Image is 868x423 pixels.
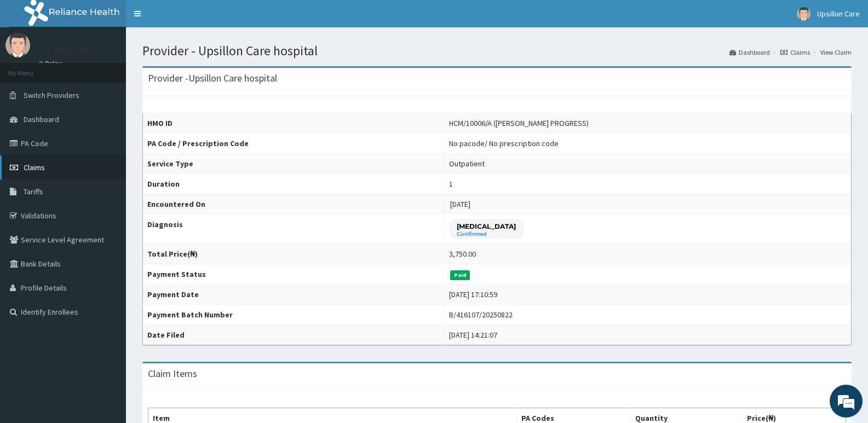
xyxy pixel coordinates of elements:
img: d_794563401_company_1708531726252_794563401 [20,55,44,82]
th: Duration [143,174,445,194]
th: Payment Date [143,285,445,305]
div: No pacode / No prescription code [449,138,559,149]
div: Minimize live chat window [180,5,206,32]
img: User Image [797,7,810,21]
div: 3,750.00 [449,248,476,259]
div: Outpatient [449,158,485,169]
p: Upsillon Care [38,44,94,54]
h3: Provider - Upsillon Care hospital [148,73,277,83]
span: Tariffs [24,187,43,196]
div: 1 [449,178,453,189]
span: Dashboard [24,114,59,124]
a: Dashboard [729,48,770,57]
span: Switch Providers [24,90,79,100]
th: PA Code / Prescription Code [143,134,445,154]
h3: Claim Items [148,369,197,379]
span: Claims [24,163,45,172]
th: Diagnosis [143,215,445,244]
span: [DATE] [450,199,470,209]
div: [DATE] 14:21:07 [449,329,497,340]
h1: Provider - Upsillon Care hospital [142,44,852,58]
th: HMO ID [143,113,445,134]
div: [DATE] 17:10:59 [449,289,497,300]
span: Paid [450,270,470,280]
div: Chat with us now [57,61,184,76]
th: Service Type [143,154,445,174]
textarea: Type your message and hit 'Enter' [5,299,209,337]
th: Total Price(₦) [143,244,445,264]
th: Date Filed [143,325,445,345]
span: We're online! [64,138,151,248]
small: Confirmed [457,231,516,237]
th: Encountered On [143,194,445,215]
p: [MEDICAL_DATA] [457,222,516,231]
a: Online [38,60,65,67]
th: Payment Batch Number [143,305,445,325]
div: HCM/10006/A ([PERSON_NAME] PROGRESS) [449,118,589,129]
div: B/416107/20250822 [449,309,513,320]
img: User Image [5,33,30,57]
a: Claims [780,48,810,57]
span: Upsillon Care [817,9,860,19]
a: View Claim [820,48,852,57]
th: Payment Status [143,264,445,285]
